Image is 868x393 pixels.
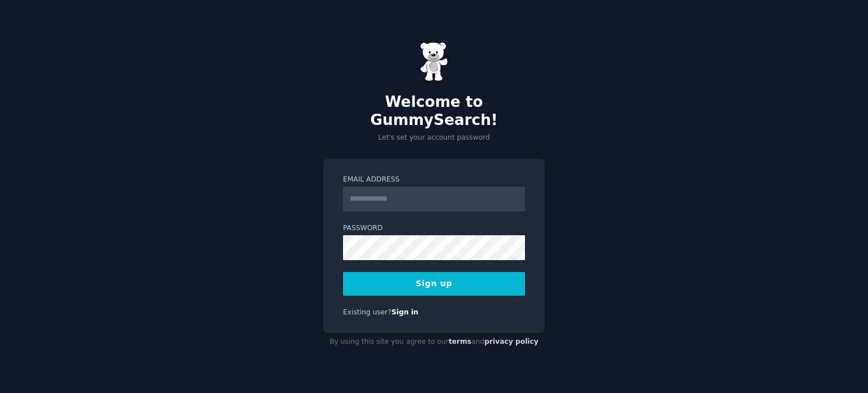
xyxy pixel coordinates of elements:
label: Email Address [343,175,525,185]
button: Sign up [343,272,525,296]
div: By using this site you agree to our and [323,333,545,351]
a: privacy policy [484,338,539,346]
img: Gummy Bear [420,42,448,81]
p: Let's set your account password [323,133,545,143]
a: terms [449,338,471,346]
a: Sign in [392,308,419,316]
h2: Welcome to GummySearch! [323,93,545,129]
span: Existing user? [343,308,392,316]
label: Password [343,223,525,234]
